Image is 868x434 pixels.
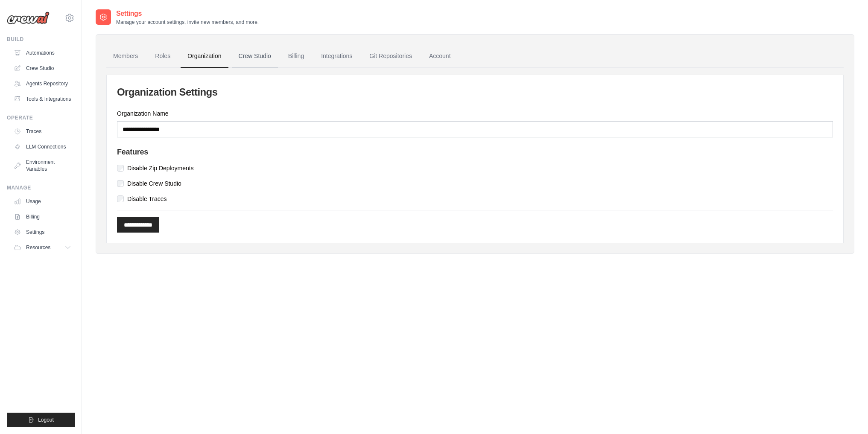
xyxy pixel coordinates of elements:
[7,184,75,191] div: Manage
[10,210,75,224] a: Billing
[148,45,177,68] a: Roles
[117,109,833,118] label: Organization Name
[7,36,75,43] div: Build
[281,45,311,68] a: Billing
[10,77,75,90] a: Agents Repository
[106,45,145,68] a: Members
[10,195,75,208] a: Usage
[10,140,75,154] a: LLM Connections
[10,92,75,106] a: Tools & Integrations
[10,155,75,176] a: Environment Variables
[314,45,359,68] a: Integrations
[7,12,50,24] img: Logo
[127,195,167,203] label: Disable Traces
[127,179,181,188] label: Disable Crew Studio
[38,417,54,423] span: Logout
[7,413,75,427] button: Logout
[116,9,259,19] h2: Settings
[127,164,194,172] label: Disable Zip Deployments
[181,45,228,68] a: Organization
[10,225,75,239] a: Settings
[10,125,75,138] a: Traces
[10,241,75,254] button: Resources
[117,85,833,99] h2: Organization Settings
[117,148,833,157] h4: Features
[116,19,259,26] p: Manage your account settings, invite new members, and more.
[10,46,75,60] a: Automations
[10,61,75,75] a: Crew Studio
[7,114,75,121] div: Operate
[362,45,419,68] a: Git Repositories
[422,45,458,68] a: Account
[232,45,278,68] a: Crew Studio
[26,244,50,251] span: Resources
